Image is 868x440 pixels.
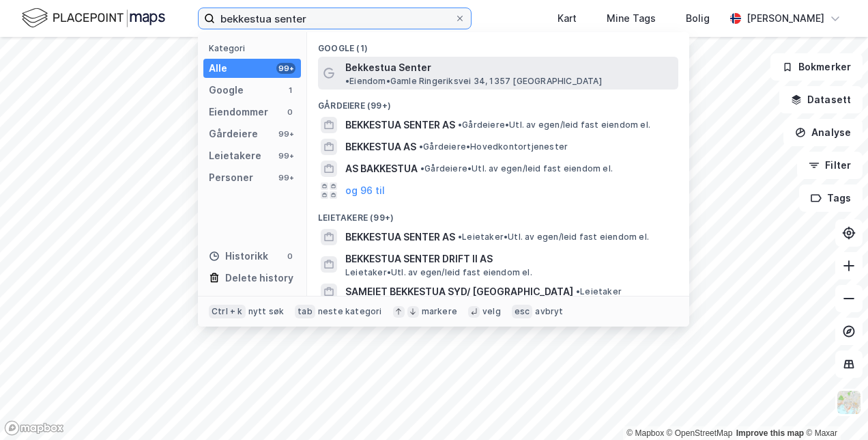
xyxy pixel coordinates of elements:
[295,305,315,318] div: tab
[4,420,64,436] a: Mapbox homepage
[747,10,824,27] div: [PERSON_NAME]
[345,76,349,86] span: •
[307,90,689,114] div: Gårdeiere (99+)
[736,428,804,438] a: Improve this map
[285,107,295,118] div: 0
[799,184,863,212] button: Tags
[797,152,863,179] button: Filter
[420,163,424,174] span: •
[422,306,457,317] div: markere
[482,306,501,317] div: velg
[535,306,563,317] div: avbryt
[345,284,573,300] span: SAMEIET BEKKESTUA SYD/ [GEOGRAPHIC_DATA]
[345,267,532,278] span: Leietaker • Utl. av egen/leid fast eiendom el.
[345,251,673,267] span: BEKKESTUA SENTER DRIFT II AS
[607,10,656,27] div: Mine Tags
[209,248,268,264] div: Historikk
[209,82,244,98] div: Google
[345,161,418,177] span: AS BAKKESTUA
[626,428,664,438] a: Mapbox
[512,305,533,318] div: esc
[285,251,295,262] div: 0
[248,306,285,317] div: nytt søk
[276,63,295,74] div: 99+
[576,286,580,297] span: •
[209,104,268,120] div: Eiendommer
[345,117,455,133] span: BEKKESTUA SENTER AS
[345,229,455,245] span: BEKKESTUA SENTER AS
[209,305,246,318] div: Ctrl + k
[420,163,613,174] span: Gårdeiere • Utl. av egen/leid fast eiendom el.
[345,139,416,155] span: BEKKESTUA AS
[458,120,650,130] span: Gårdeiere • Utl. av egen/leid fast eiendom el.
[345,59,431,76] span: Bekkestua Senter
[276,150,295,161] div: 99+
[307,202,689,226] div: Leietakere (99+)
[558,10,577,27] div: Kart
[209,169,253,186] div: Personer
[783,119,863,146] button: Analyse
[779,86,863,113] button: Datasett
[458,232,462,242] span: •
[345,76,602,87] span: Eiendom • Gamle Ringeriksvei 34, 1357 [GEOGRAPHIC_DATA]
[667,428,733,438] a: OpenStreetMap
[22,6,165,30] img: logo.f888ab2527a4732fd821a326f86c7f29.svg
[209,60,227,77] div: Alle
[285,85,295,96] div: 1
[419,141,568,152] span: Gårdeiere • Hovedkontortjenester
[458,120,462,130] span: •
[686,10,710,27] div: Bolig
[419,141,423,152] span: •
[209,148,261,164] div: Leietakere
[307,32,689,57] div: Google (1)
[458,232,649,243] span: Leietaker • Utl. av egen/leid fast eiendom el.
[318,306,382,317] div: neste kategori
[276,128,295,139] div: 99+
[576,286,622,297] span: Leietaker
[800,374,868,440] iframe: Chat Widget
[209,43,301,53] div: Kategori
[276,172,295,183] div: 99+
[345,182,385,199] button: og 96 til
[225,270,293,286] div: Delete history
[215,8,454,29] input: Søk på adresse, matrikkel, gårdeiere, leietakere eller personer
[209,126,258,142] div: Gårdeiere
[770,53,863,81] button: Bokmerker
